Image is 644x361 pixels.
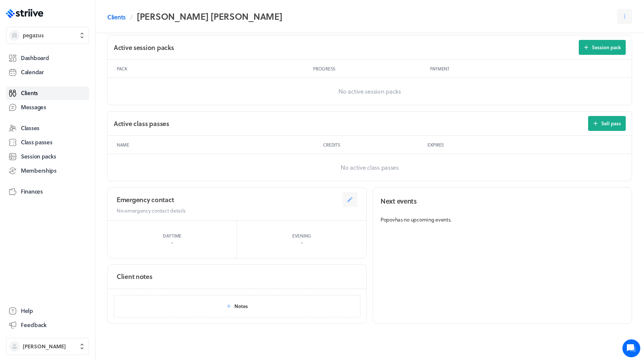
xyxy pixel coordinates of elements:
[6,122,89,135] a: Classes
[163,233,181,239] p: Daytime
[21,307,33,315] span: Help
[292,233,311,239] p: Evening
[22,128,133,143] input: Search articles
[12,87,138,102] button: New conversation
[301,239,303,246] p: -
[6,318,89,332] button: Feedback
[430,66,623,72] p: Payment
[381,216,624,223] p: Popov has no upcoming events.
[114,119,169,128] h2: Active class passes
[108,78,632,105] p: No active session packs
[6,164,89,178] a: Memberships
[21,124,40,132] span: Classes
[21,89,38,97] span: Clients
[6,136,89,149] a: Class passes
[323,142,424,148] p: Credits
[21,321,47,329] span: Feedback
[21,54,49,62] span: Dashboard
[21,138,53,146] span: Class passes
[108,154,632,181] p: No active class passes
[137,9,282,24] h2: [PERSON_NAME] [PERSON_NAME]
[579,40,626,55] button: Session pack
[21,68,44,76] span: Calendar
[588,116,626,131] button: Sell pass
[117,66,310,72] p: Pack
[313,66,427,72] p: Progress
[23,32,44,39] span: pegazus
[48,91,89,97] span: New conversation
[381,196,417,206] h2: Next events
[234,303,248,310] span: Notes
[6,185,89,198] a: Finances
[6,150,89,163] a: Session packs
[6,66,89,79] a: Calendar
[6,101,89,114] a: Messages
[592,44,621,51] span: Session pack
[6,87,89,100] a: Clients
[427,142,623,148] p: Expires
[601,120,621,127] span: Sell pass
[117,142,320,148] p: Name
[114,295,360,317] button: Notes
[11,50,138,73] h2: We're here to help. Ask us anything!
[622,339,640,357] iframe: gist-messenger-bubble-iframe
[171,239,173,246] p: -
[23,343,66,350] span: [PERSON_NAME]
[117,195,174,204] h2: Emergency contact
[10,116,139,125] p: Find an answer quickly
[21,167,57,175] span: Memberships
[21,188,43,195] span: Finances
[107,13,126,22] a: Clients
[114,43,174,52] h2: Active session packs
[117,272,152,281] h2: Client notes
[21,103,46,111] span: Messages
[107,9,282,24] nav: Breadcrumb
[108,207,366,214] p: No emergency contact details
[21,153,56,160] span: Session packs
[6,51,89,65] a: Dashboard
[6,338,89,355] button: [PERSON_NAME]
[6,27,89,44] button: pegazus
[6,304,89,318] a: Help
[11,36,138,48] h1: Hi [PERSON_NAME]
